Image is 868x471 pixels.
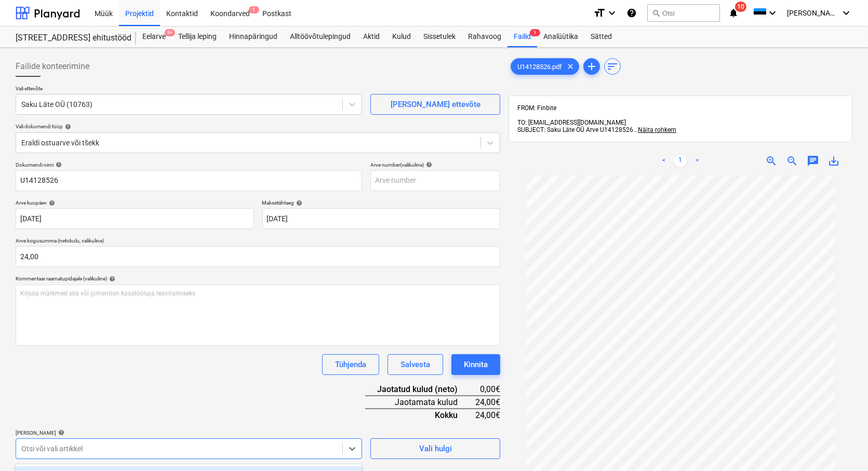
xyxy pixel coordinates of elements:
span: add [585,60,598,73]
span: ... [633,126,676,133]
a: Rahavoog [462,26,508,47]
span: sort [606,60,619,73]
div: Kokku [365,409,474,421]
div: [PERSON_NAME] [16,429,362,436]
span: help [63,124,71,130]
span: Näita rohkem [638,126,676,133]
div: Eelarve [136,26,172,47]
a: Aktid [357,26,386,47]
span: SUBJECT: Saku Läte OÜ Arve U14128526 [517,126,633,133]
span: 9+ [165,29,175,36]
button: Tühjenda [322,354,379,375]
div: Failid [508,26,537,47]
span: 1 [249,6,259,14]
div: Vali dokumendi tüüp [16,123,500,130]
span: clear [564,60,577,73]
div: Kinnita [464,358,488,371]
button: Kinnita [451,354,500,375]
input: Arve kogusumma (netokulu, valikuline) [16,246,500,267]
div: Tühjenda [335,358,366,371]
div: Salvesta [400,358,430,371]
a: Hinnapäringud [223,26,284,47]
input: Arve kuupäeva pole määratud. [16,208,254,229]
span: help [56,429,64,436]
p: Vali ettevõte [16,85,362,94]
div: Jaotamata kulud [365,396,474,409]
span: help [107,276,115,282]
a: Eelarve9+ [136,26,172,47]
a: Failid1 [508,26,537,47]
div: U14128526.pdf [511,58,579,75]
button: Vali hulgi [370,438,500,459]
a: Kulud [386,26,417,47]
a: Previous page [658,155,670,167]
div: Dokumendi nimi [16,162,362,168]
div: Jaotatud kulud (neto) [365,383,474,396]
div: Arve number (valikuline) [370,162,500,168]
span: help [54,162,62,168]
a: Tellija leping [172,26,223,47]
div: Vali hulgi [419,442,452,455]
button: [PERSON_NAME] ettevõte [370,94,500,115]
span: FROM: Finbite [517,104,556,112]
a: Sätted [584,26,618,47]
input: Tähtaega pole määratud [262,208,501,229]
span: chat [807,155,819,167]
div: Arve kuupäev [16,199,254,206]
span: help [424,162,432,168]
input: Arve number [370,170,500,191]
div: Maksetähtaeg [262,199,501,206]
div: [PERSON_NAME] ettevõte [391,98,480,111]
div: [STREET_ADDRESS] ehitustööd [16,33,124,44]
span: help [47,200,55,206]
input: Dokumendi nimi [16,170,362,191]
span: zoom_out [786,155,798,167]
div: 24,00€ [474,396,500,409]
div: 24,00€ [474,409,500,421]
a: Sissetulek [417,26,462,47]
iframe: Chat Widget [816,421,868,471]
span: 1 [530,29,540,36]
div: Kommentaar raamatupidajale (valikuline) [16,275,500,282]
div: 0,00€ [474,383,500,396]
button: Salvesta [388,354,443,375]
a: Next page [691,155,703,167]
span: TO: [EMAIL_ADDRESS][DOMAIN_NAME] [517,119,626,126]
span: zoom_in [765,155,778,167]
a: Alltöövõtulepingud [284,26,357,47]
span: save_alt [827,155,840,167]
span: help [295,200,303,206]
a: Page 1 is your current page [674,155,687,167]
span: U14128526.pdf [511,63,568,71]
a: Analüütika [537,26,584,47]
span: Failide konteerimine [16,60,89,73]
p: Arve kogusumma (netokulu, valikuline) [16,237,500,246]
